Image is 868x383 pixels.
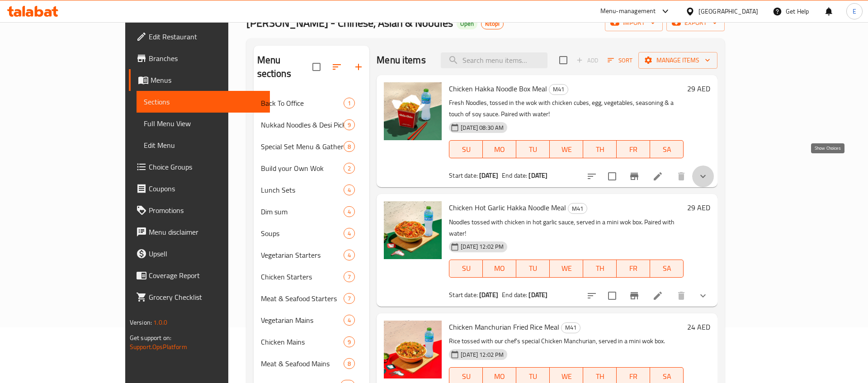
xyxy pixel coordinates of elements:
[344,121,354,129] span: 9
[581,165,603,187] button: sort-choices
[603,286,622,305] span: Select to update
[453,262,479,275] span: SU
[254,92,370,114] div: Back To Office1
[149,270,263,281] span: Coverage Report
[149,183,263,194] span: Coupons
[481,20,503,28] span: Kitopi
[261,119,344,130] span: Nukkad Noodles & Desi Picks
[652,290,663,301] a: Edit menu item
[261,293,344,304] span: Meat & Seafood Starters
[344,273,354,281] span: 7
[149,205,263,216] span: Promotions
[344,271,355,282] div: items
[652,171,663,182] a: Edit menu item
[130,317,152,328] span: Version:
[151,75,263,85] span: Menus
[254,244,370,266] div: Vegetarian Starters4
[254,179,370,201] div: Lunch Sets4
[520,262,546,275] span: TU
[246,13,453,33] span: [PERSON_NAME] - Chinese, Asian & Noodles
[457,123,507,132] span: [DATE] 08:30 AM
[254,331,370,353] div: Chicken Mains9
[261,184,344,195] span: Lunch Sets
[149,161,263,172] span: Choice Groups
[344,251,354,260] span: 4
[698,6,758,16] div: [GEOGRAPHIC_DATA]
[654,370,680,383] span: SA
[486,262,513,275] span: MO
[453,143,479,156] span: SU
[149,53,263,64] span: Branches
[573,53,602,67] span: Add item
[587,262,613,275] span: TH
[344,163,355,174] div: items
[129,178,270,199] a: Coupons
[129,265,270,286] a: Coverage Report
[257,53,313,80] h2: Menu sections
[344,119,355,130] div: items
[254,266,370,288] div: Chicken Starters7
[449,201,566,214] span: Chicken Hot Garlic Hakka Noodle Meal
[600,6,656,17] div: Menu-management
[687,82,710,95] h6: 29 AED
[129,199,270,221] a: Promotions
[344,293,355,304] div: items
[344,228,355,239] div: items
[344,142,354,151] span: 8
[553,370,580,383] span: WE
[550,140,583,158] button: WE
[384,201,442,259] img: Chicken Hot Garlic Hakka Noodle Meal
[654,262,680,275] span: SA
[149,31,263,42] span: Edit Restaurant
[486,143,513,156] span: MO
[650,140,684,158] button: SA
[449,336,684,347] p: Rice tossed with our chef’s special Chicken Manchurian, served in a mini wok box.
[254,222,370,244] div: Soups4
[483,140,516,158] button: MO
[130,332,171,344] span: Get support on:
[261,336,344,347] span: Chicken Mains
[698,290,708,301] svg: Show Choices
[554,51,573,70] span: Select section
[549,84,568,95] div: M41
[441,52,547,68] input: search
[261,163,344,174] div: Build your Own Wok
[137,134,270,156] a: Edit Menu
[344,208,354,216] span: 4
[670,165,692,187] button: delete
[449,320,559,334] span: Chicken Manchurian Fried Rice Meal
[453,370,479,383] span: SU
[153,317,167,328] span: 1.0.0
[307,57,326,76] span: Select all sections
[602,53,638,67] span: Sort items
[261,358,344,369] div: Meat & Seafood Mains
[377,53,426,67] h2: Menu items
[344,186,354,194] span: 4
[608,55,632,66] span: Sort
[549,84,568,95] span: M41
[486,370,513,383] span: MO
[654,143,680,156] span: SA
[449,170,478,181] span: Start date:
[516,260,550,278] button: TU
[561,322,580,333] div: M41
[254,114,370,136] div: Nukkad Noodles & Desi Picks9
[687,321,710,333] h6: 24 AED
[344,206,355,217] div: items
[261,315,344,326] span: Vegetarian Mains
[449,289,478,301] span: Start date:
[129,47,270,69] a: Branches
[516,140,550,158] button: TU
[344,229,354,238] span: 4
[261,141,344,152] span: Special Set Menu & Gathering Combos
[144,96,263,107] span: Sections
[603,167,622,186] span: Select to update
[149,227,263,237] span: Menu disclaimer
[612,17,656,28] span: import
[384,82,442,140] img: Chicken Hakka Noodle Box Meal
[261,98,344,109] span: Back To Office
[137,91,270,113] a: Sections
[483,260,516,278] button: MO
